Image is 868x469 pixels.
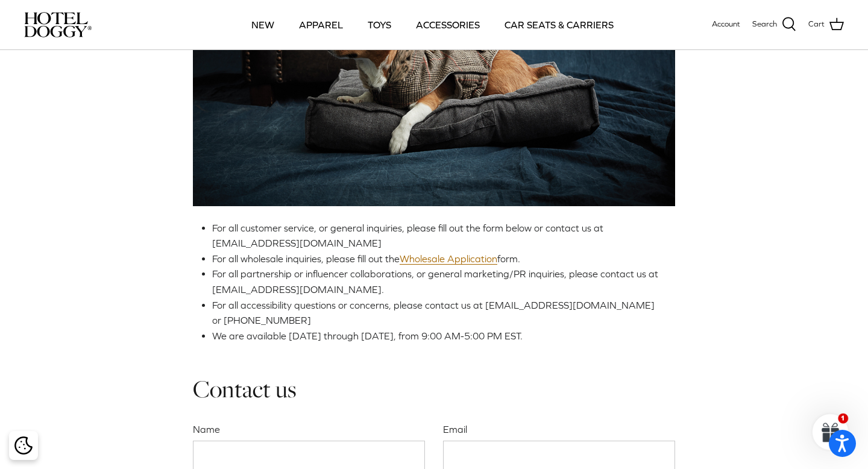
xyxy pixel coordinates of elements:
button: Cookie policy [13,435,34,456]
div: Primary navigation [179,4,685,45]
a: Account [712,18,740,31]
span: Cart [808,18,825,31]
label: Name [193,423,425,436]
a: ACCESSORIES [405,4,491,45]
span: Search [752,18,777,31]
label: Email [443,423,675,436]
span: For all customer service, or general inquiries, please fill out the form below or contact us at [... [212,222,603,249]
span: Account [712,19,740,28]
span: For all wholesale inquiries, please fill out the form. [212,253,520,265]
a: Search [752,17,796,33]
img: Cookie policy [14,436,33,455]
a: Wholesale Application [400,253,497,265]
a: Cart [808,17,844,33]
a: CAR SEATS & CARRIERS [494,4,624,45]
a: APPAREL [288,4,354,45]
img: hoteldoggycom [24,12,92,37]
a: TOYS [357,4,402,45]
span: For all partnership or influencer collaborations, or general marketing/PR inquiries, please conta... [212,268,658,295]
h2: Contact us [193,374,675,404]
a: NEW [241,4,285,45]
span: We are available [DATE] through [DATE], from 9:00 AM-5:00 PM EST. [212,330,523,341]
div: Cookie policy [9,431,38,460]
span: For all accessibility questions or concerns, please contact us at [EMAIL_ADDRESS][DOMAIN_NAME] or... [212,300,655,326]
